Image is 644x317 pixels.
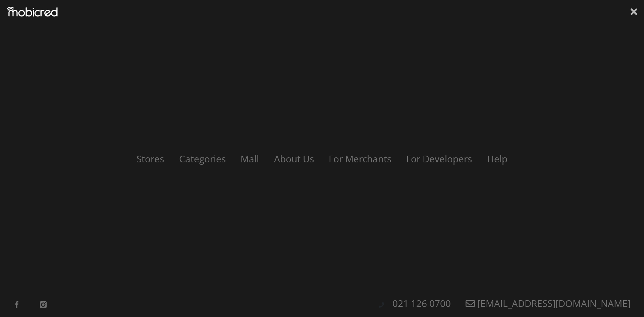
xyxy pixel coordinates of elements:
a: For Developers [399,152,479,165]
a: About Us [267,152,321,165]
a: Categories [172,152,232,165]
a: For Merchants [322,152,398,165]
a: [EMAIL_ADDRESS][DOMAIN_NAME] [459,297,637,310]
img: Mobicred [7,7,58,17]
a: Stores [130,152,171,165]
a: 021 126 0700 [386,297,458,310]
a: Help [480,152,514,165]
a: Mall [234,152,266,165]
